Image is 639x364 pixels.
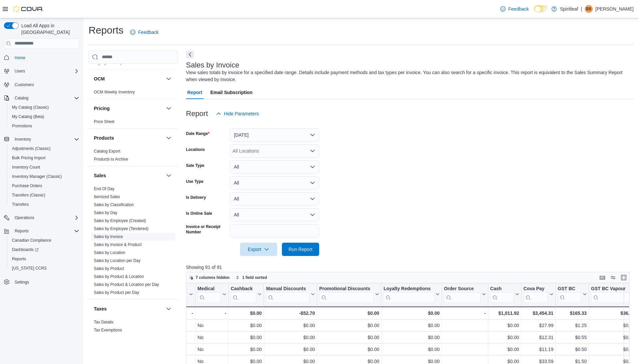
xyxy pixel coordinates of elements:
a: Feedback [498,2,531,16]
a: Products to Archive [94,157,128,162]
a: Sales by Day [94,210,117,215]
label: Date Range [186,131,210,136]
span: Customers [15,82,34,87]
div: Sales [89,185,178,299]
span: [US_STATE] CCRS [12,266,47,271]
button: Open list of options [310,148,315,154]
div: $36.36 [591,309,635,317]
div: -$52.70 [266,309,315,317]
button: GST BC [558,286,587,303]
a: Feedback [127,26,161,39]
span: Inventory [12,135,79,143]
div: $0.00 [591,345,635,353]
span: My Catalog (Beta) [9,113,79,121]
button: Taxes [165,305,173,313]
span: Inventory Manager (Classic) [12,174,62,179]
button: Transfers [7,200,82,209]
a: Catalog Export [94,149,120,154]
h3: Sales by Invoice [186,61,239,69]
div: Cash [490,286,514,303]
div: Customer [140,286,188,292]
a: Loyalty Redemption Values [94,60,142,65]
span: Dashboards [12,247,39,252]
button: 1 field sorted [233,274,270,282]
span: Operations [15,215,34,220]
a: Dashboards [7,245,82,254]
span: Reports [12,227,79,235]
button: All [230,160,319,174]
div: Medical [197,286,221,303]
p: Showing 91 of 91 [186,264,634,271]
span: Home [15,55,25,61]
span: My Catalog (Classic) [9,103,79,111]
button: Products [94,135,163,141]
button: Sales [165,172,173,180]
a: Tax Details [94,320,113,324]
button: Order Source [444,286,486,303]
button: Settings [1,277,82,287]
a: Canadian Compliance [9,236,54,244]
input: Dark Mode [534,5,548,12]
span: Products to Archive [94,157,128,162]
a: OCM Weekly Inventory [94,90,135,94]
span: Purchase Orders [9,182,79,190]
button: Cova Pay [524,286,553,303]
img: Cova [13,6,43,12]
button: Canadian Compliance [7,236,82,245]
p: | [581,5,582,13]
span: Transfers [12,202,29,207]
div: Cova Pay [524,286,548,292]
a: End Of Day [94,186,114,191]
a: Sales by Product & Location [94,274,144,279]
a: Sales by Product [94,266,124,271]
a: My Catalog (Classic) [9,103,52,111]
span: Settings [15,280,29,285]
a: Customers [12,81,37,89]
p: Spiritleaf [560,5,578,13]
span: Dashboards [9,246,79,254]
div: Products [89,147,178,166]
span: Sales by Product & Location [94,274,144,279]
a: Bulk Pricing Import [9,154,48,162]
a: Inventory Manager (Classic) [9,173,65,181]
div: GST BC Vapour [591,286,629,292]
span: Reports [12,256,26,262]
div: No [197,345,226,353]
div: $0.00 [591,321,635,329]
span: Sales by Location [94,250,125,255]
button: Enter fullscreen [620,274,628,282]
span: Catalog [12,94,79,102]
span: Load All Apps in [GEOGRAPHIC_DATA] [19,22,79,36]
div: Manual Discounts [266,286,310,292]
span: Inventory [15,137,31,142]
div: GST BC [558,286,581,303]
button: [US_STATE] CCRS [7,264,82,273]
span: Transfers (Classic) [12,192,45,198]
span: Inventory Count [12,165,40,170]
div: $0.00 [231,345,262,353]
a: Sales by Invoice [94,234,123,239]
h3: Pricing [94,105,109,112]
div: Loyalty Redemptions [383,286,434,292]
a: Inventory Count [9,163,43,171]
button: 7 columns hidden [186,274,232,282]
a: Transfers (Classic) [9,191,48,199]
button: Operations [12,214,37,222]
span: Tax Details [94,319,113,325]
div: Cash [490,286,514,292]
span: Itemized Sales [94,194,120,199]
div: $0.00 [319,309,379,317]
button: Home [1,53,82,62]
button: Next [186,51,194,59]
span: Home [12,54,79,62]
label: Is Online Sale [186,211,212,216]
div: $0.00 [319,321,379,329]
div: $0.00 [319,345,379,353]
span: Reports [15,228,29,234]
a: Settings [12,278,32,286]
div: Promotional Discounts [319,286,374,292]
span: Transfers (Classic) [9,191,79,199]
div: $0.00 [231,321,262,329]
span: Canadian Compliance [9,236,79,244]
a: Sales by Location [94,250,125,255]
